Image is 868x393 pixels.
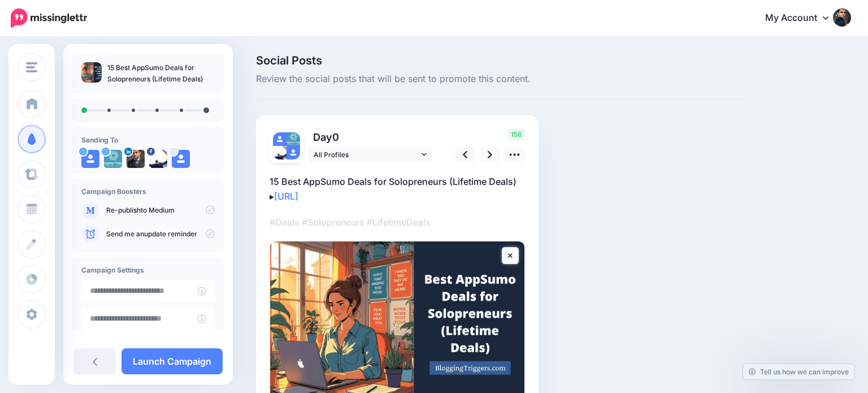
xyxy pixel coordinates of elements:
span: Social Posts [256,55,749,66]
a: update reminder [144,230,197,239]
span: All Profiles [314,149,419,161]
span: 0 [332,131,339,143]
p: #Deals #Solopreneurs #LifetimeDeals [270,215,525,230]
img: menu.png [26,62,37,72]
img: user_default_image.png [273,132,287,146]
p: Day [308,129,434,145]
a: My Account [754,5,851,32]
h4: Campaign Boosters [81,187,215,196]
p: Send me an [106,229,215,239]
a: Tell us how we can improve [743,364,854,379]
img: user_default_image.png [81,150,99,168]
img: 358731194_718620323612071_5875523225203371151_n-bsa153721.png [149,150,167,168]
img: 5tyPiY3s-78625.jpg [104,150,122,168]
img: Missinglettr [11,8,87,28]
img: 1751864478189-77827.png [127,150,145,168]
a: Re-publish [106,206,141,215]
span: 156 [507,129,525,140]
p: to Medium [106,205,215,215]
img: 6e0fc0285c1aa4d9811ad395e8c3d263_thumb.jpg [81,62,102,83]
img: user_default_image.png [287,146,300,159]
p: 15 Best AppSumo Deals for Solopreneurs (Lifetime Deals) [107,62,215,85]
a: [URL] [274,191,298,202]
h4: Campaign Settings [81,266,215,274]
img: user_default_image.png [172,150,190,168]
img: 5tyPiY3s-78625.jpg [287,132,300,146]
span: Review the social posts that will be sent to promote this content. [256,72,749,87]
a: All Profiles [308,146,432,163]
p: 15 Best AppSumo Deals for Solopreneurs (Lifetime Deals) ▸ [270,174,525,204]
img: 358731194_718620323612071_5875523225203371151_n-bsa153721.png [273,146,287,159]
h4: Sending To [81,136,215,144]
